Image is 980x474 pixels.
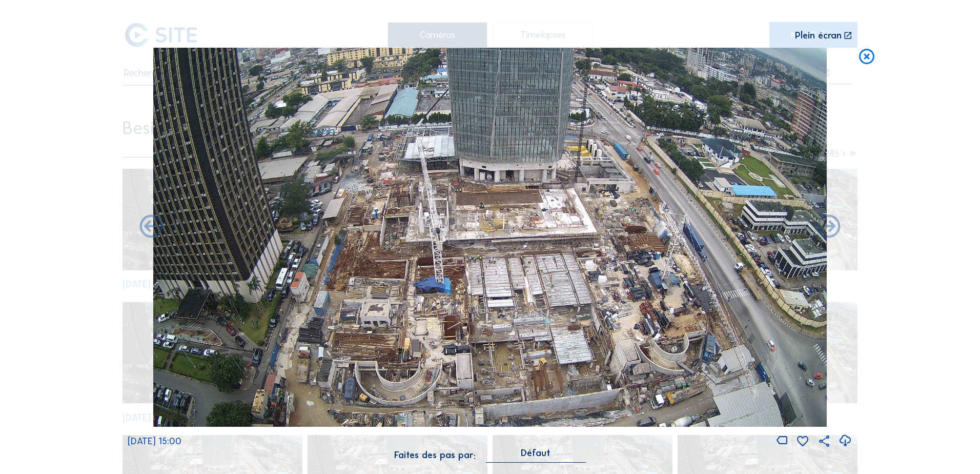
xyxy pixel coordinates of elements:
div: Défaut [521,448,550,458]
div: Faites des pas par: [394,450,476,460]
div: Plein écran [795,31,842,41]
i: Back [815,213,843,241]
i: Forward [137,213,165,241]
img: Image [153,48,827,427]
span: [DATE] 15:00 [128,436,181,447]
div: Défaut [486,448,586,462]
